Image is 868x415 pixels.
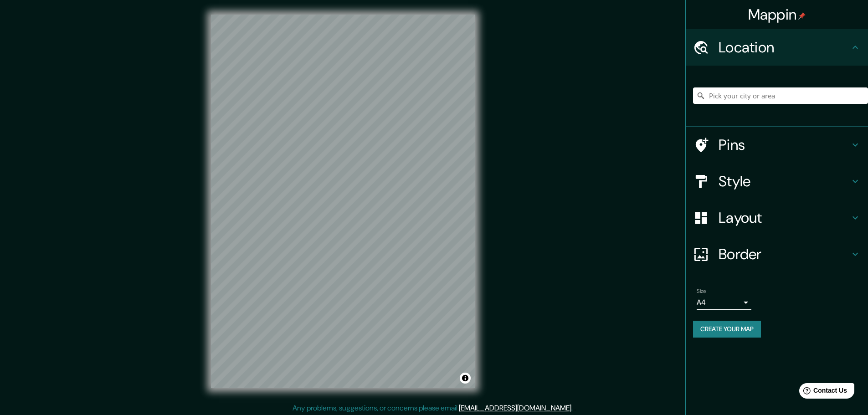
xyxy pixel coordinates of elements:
[693,321,761,338] button: Create your map
[719,172,850,190] h4: Style
[719,136,850,154] h4: Pins
[459,403,571,413] a: [EMAIL_ADDRESS][DOMAIN_NAME]
[573,403,574,414] div: .
[686,200,868,236] div: Layout
[686,127,868,163] div: Pins
[293,403,573,414] p: Any problems, suggestions, or concerns please email .
[719,245,850,263] h4: Border
[686,163,868,200] div: Style
[686,29,868,66] div: Location
[719,209,850,227] h4: Layout
[697,295,751,310] div: A4
[787,379,858,405] iframe: Help widget launcher
[574,403,576,414] div: .
[798,12,806,20] img: pin-icon.png
[719,38,850,56] h4: Location
[211,15,475,388] canvas: Map
[748,5,806,24] h4: Mappin
[697,287,706,295] label: Size
[460,373,471,384] button: Toggle attribution
[686,236,868,272] div: Border
[693,87,868,104] input: Pick your city or area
